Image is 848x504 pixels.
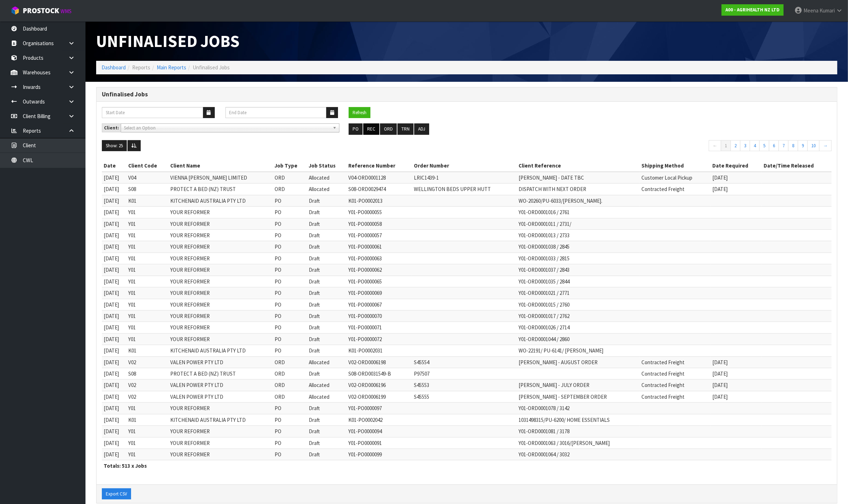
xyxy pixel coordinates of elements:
[225,107,327,118] input: End Date
[517,310,640,322] td: Y01-ORD0001017 / 2762
[157,64,186,71] a: Main Reports
[102,172,126,184] td: [DATE]
[711,160,762,171] th: Date Required
[740,140,750,152] a: 3
[711,380,762,391] td: [DATE]
[102,403,126,414] td: [DATE]
[168,368,273,380] td: PROTECT A BED (NZ) TRUST
[124,124,330,132] span: Select an Option
[102,488,131,500] button: Export CSV
[273,299,307,310] td: PO
[102,64,126,71] a: Dashboard
[168,449,273,460] td: YOUR REFORMER
[273,345,307,356] td: PO
[168,253,273,264] td: YOUR REFORMER
[309,255,320,262] span: Draft
[347,449,412,460] td: Y01-PO0000099
[102,368,126,380] td: [DATE]
[517,426,640,437] td: Y01-ORD0001081 / 3178
[126,241,168,253] td: Y01
[309,382,330,388] span: Allocated
[168,276,273,287] td: YOUR REFORMER
[102,184,126,195] td: [DATE]
[807,140,820,152] a: 10
[126,403,168,414] td: Y01
[517,333,640,345] td: Y01-ORD0001044 / 2860
[347,368,412,380] td: S08-ORD0031549-B
[273,403,307,414] td: PO
[517,287,640,299] td: Y01-ORD0001021 / 2771
[412,356,516,368] td: S45554
[102,91,832,98] h3: Unfinalised Jobs
[397,123,413,135] button: TRN
[517,322,640,333] td: Y01-ORD0001026 / 2714
[711,172,762,184] td: [DATE]
[347,414,412,425] td: K01-PO0002042
[709,140,721,152] a: ←
[102,333,126,345] td: [DATE]
[349,123,363,135] button: PO
[309,221,320,227] span: Draft
[273,368,307,380] td: ORD
[412,184,516,195] td: WELLINGTON BEDS UPPER HUTT
[711,184,762,195] td: [DATE]
[132,64,150,71] span: Reports
[309,197,320,204] span: Draft
[102,287,126,299] td: [DATE]
[126,449,168,460] td: Y01
[517,160,640,171] th: Client Reference
[309,324,320,331] span: Draft
[517,230,640,241] td: Y01-ORD0001013 / 2733
[102,380,126,391] td: [DATE]
[640,160,711,171] th: Shipping Method
[517,253,640,264] td: Y01-ORD0001033 / 2815
[193,64,230,71] span: Unfinalised Jobs
[517,299,640,310] td: Y01-ORD0001015 / 2760
[273,172,307,184] td: ORD
[126,299,168,310] td: Y01
[168,310,273,322] td: YOUR REFORMER
[309,428,320,435] span: Draft
[640,391,711,402] td: Contracted Freight
[273,253,307,264] td: PO
[517,218,640,229] td: Y01-ORD0001011 / 2731/
[102,391,126,402] td: [DATE]
[168,333,273,345] td: YOUR REFORMER
[309,266,320,273] span: Draft
[168,195,273,206] td: KITCHENAID AUSTRALIA PTY LTD
[273,264,307,276] td: PO
[769,140,779,152] a: 6
[347,172,412,184] td: V04-ORD0001128
[102,414,126,425] td: [DATE]
[347,160,412,171] th: Reference Number
[273,160,307,171] th: Job Type
[819,140,832,152] a: →
[347,426,412,437] td: Y01-PO0000094
[102,253,126,264] td: [DATE]
[273,241,307,253] td: PO
[102,195,126,206] td: [DATE]
[347,345,412,356] td: K01-PO0002031
[102,449,126,460] td: [DATE]
[347,391,412,402] td: V02-ORD0006199
[168,299,273,310] td: YOUR REFORMER
[517,172,640,184] td: [PERSON_NAME] - DATE TBC
[126,207,168,218] td: Y01
[309,243,320,250] span: Draft
[517,356,640,368] td: [PERSON_NAME] - AUGUST ORDER
[788,140,798,152] a: 8
[779,140,789,152] a: 7
[102,218,126,229] td: [DATE]
[640,356,711,368] td: Contracted Freight
[517,276,640,287] td: Y01-ORD0001035 / 2844
[126,218,168,229] td: Y01
[309,370,320,377] span: Draft
[126,287,168,299] td: Y01
[102,160,126,171] th: Date
[273,195,307,206] td: PO
[347,380,412,391] td: V02-ORD0006196
[102,356,126,368] td: [DATE]
[349,107,370,118] button: Refresh
[412,368,516,380] td: P97507
[61,8,72,15] small: WMS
